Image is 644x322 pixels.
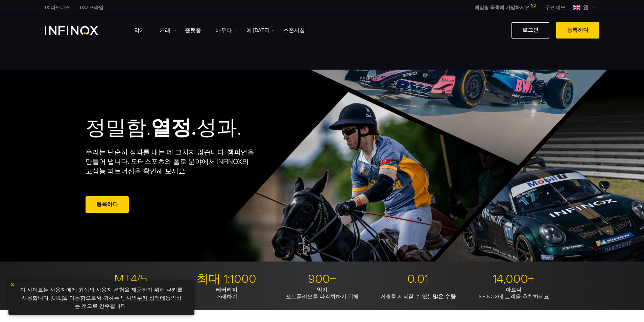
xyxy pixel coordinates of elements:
[185,26,207,34] a: 플랫폼
[567,27,589,33] font: 등록하다
[583,4,589,11] font: 엔
[45,5,70,10] font: IX 파트너스
[522,27,539,33] font: 로그인
[137,295,165,301] a: 쿠키 정책에
[216,26,238,34] a: 배우다
[493,272,534,286] font: 14,000+
[470,5,540,10] a: 메일링 목록에 가입하세요
[511,22,549,39] a: 로그인
[134,27,145,34] font: 악기
[556,22,599,39] a: 등록하다
[477,293,549,300] font: INFINOX에 고객을 추천하세요
[86,196,129,213] a: 등록하다
[80,5,103,10] font: IXO 프라임
[86,116,151,140] font: 정밀함.
[505,287,522,293] font: 파트너
[283,27,305,34] font: 스폰서십
[216,293,237,300] font: 거래하기
[380,293,433,300] font: 거래를 시작할 수 있는
[134,26,151,34] a: 악기
[246,26,275,34] a: 에 [DATE]
[96,201,118,208] font: 등록하다
[433,293,456,300] font: 많은 수량
[475,5,529,10] font: 메일링 목록에 가입하세요
[246,27,269,34] font: 에 [DATE]
[114,272,147,286] font: MT4/5
[196,116,241,140] font: 성과.
[216,27,232,34] font: 배우다
[308,272,336,286] font: 900+
[196,272,256,286] font: 최대 1:1000
[216,287,237,293] font: 레버리지
[160,27,170,34] font: 거래
[407,272,428,286] font: 0.01
[540,4,570,11] a: 인피녹스 메뉴
[185,27,201,34] font: 플랫폼
[20,287,183,301] font: 이 사이트는 사용자에게 최상의 사용자 경험을 제공하기 위해 쿠키를 사용합니다. [URL]을 이용함으로써 귀하는 당사의
[86,148,254,175] font: 우리는 단순히 성과를 내는 데 그치지 않습니다. 챔피언을 만들어 냅니다. 모터스포츠와 폴로 분야에서 INFINOX의 고성능 파트너십을 확인해 보세요.
[317,287,328,293] font: 악기
[45,26,114,35] a: INFINOX 로고
[40,4,75,11] a: 인피녹스
[286,293,359,300] font: 포트폴리오를 다각화하기 위해
[160,26,176,34] a: 거래
[283,26,305,34] a: 스폰서십
[10,282,15,287] img: 노란색 닫기 아이콘
[75,4,109,11] a: 인피녹스
[545,5,565,10] font: 무료 데모
[151,116,196,140] font: 열정.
